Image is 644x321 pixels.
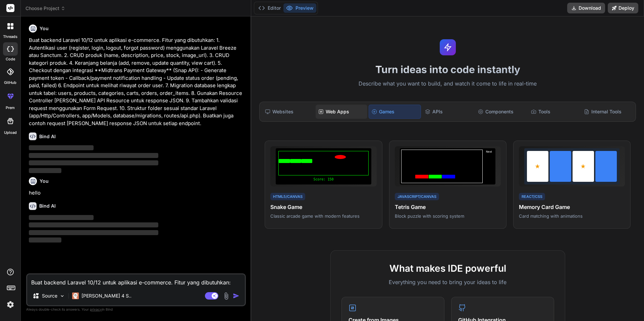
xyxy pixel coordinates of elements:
[29,153,158,158] span: ‌
[5,299,16,310] img: settings
[82,292,131,299] p: [PERSON_NAME] 4 S..
[422,105,474,119] div: APIs
[4,80,16,86] label: GitHub
[270,193,305,201] div: HTML5/Canvas
[222,292,230,300] img: attachment
[39,133,56,140] h6: Bind AI
[395,203,501,211] h4: Tetris Game
[29,230,158,235] span: ‌
[6,56,15,62] label: code
[6,105,15,111] label: prem
[341,261,554,275] h2: What makes IDE powerful
[59,293,65,299] img: Pick Models
[270,213,376,219] p: Classic arcade game with modern features
[40,178,49,184] h6: You
[369,105,421,119] div: Games
[484,150,494,183] div: Next
[25,5,65,12] span: Choose Project
[278,177,369,182] div: Score: 150
[519,193,545,201] div: React/CSS
[39,203,56,209] h6: Bind AI
[519,213,625,219] p: Card matching with animations
[29,215,94,220] span: ‌
[255,63,640,75] h1: Turn ideas into code instantly
[255,79,640,88] p: Describe what you want to build, and watch it come to life in real-time
[29,237,61,243] span: ‌
[567,3,605,13] button: Download
[72,292,79,299] img: Claude 4 Sonnet
[256,3,283,13] button: Editor
[29,37,245,127] p: Buat backend Laravel 10/12 untuk aplikasi e-commerce. Fitur yang dibutuhkan: 1. Autentikasi user ...
[233,292,239,299] img: icon
[29,189,245,197] p: hello
[29,160,158,165] span: ‌
[3,34,17,40] label: threads
[528,105,580,119] div: Tools
[341,278,554,286] p: Everything you need to bring your ideas to life
[475,105,527,119] div: Components
[29,222,158,227] span: ‌
[395,193,439,201] div: JavaScript/Canvas
[29,168,61,173] span: ‌
[608,3,638,13] button: Deploy
[40,25,49,32] h6: You
[581,105,633,119] div: Internal Tools
[26,306,246,313] p: Always double-check its answers. Your in Bind
[519,203,625,211] h4: Memory Card Game
[283,3,316,13] button: Preview
[270,203,376,211] h4: Snake Game
[316,105,367,119] div: Web Apps
[4,130,17,136] label: Upload
[395,213,501,219] p: Block puzzle with scoring system
[262,105,314,119] div: Websites
[90,307,102,311] span: privacy
[42,292,57,299] p: Source
[29,145,94,150] span: ‌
